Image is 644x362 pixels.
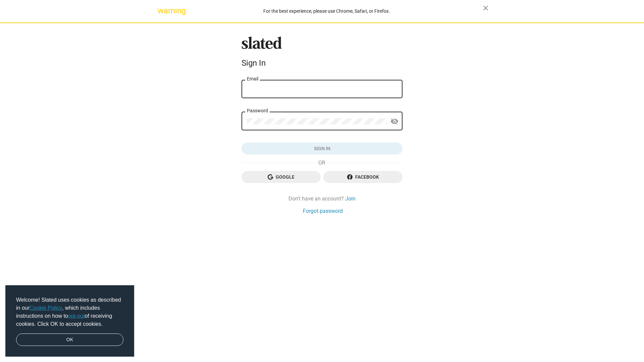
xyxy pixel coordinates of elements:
span: Facebook [329,171,397,183]
mat-icon: warning [158,7,166,15]
a: Forgot password [303,207,343,215]
sl-branding: Sign In [241,37,402,71]
span: Google [247,171,315,183]
a: opt-out [68,313,85,319]
span: Welcome! Slated uses cookies as described in our , which includes instructions on how to of recei... [16,296,123,328]
mat-icon: visibility_off [390,116,398,127]
div: For the best experience, please use Chrome, Safari, or Firefox. [170,7,483,16]
a: Join [345,195,356,202]
button: Facebook [323,171,402,183]
div: Sign In [241,58,402,68]
a: dismiss cookie message [16,334,123,346]
button: Google [241,171,321,183]
mat-icon: close [482,4,490,12]
div: Don't have an account? [241,195,402,202]
button: Show password [388,115,401,128]
div: cookieconsent [5,285,134,357]
a: Cookie Policy [30,305,62,311]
